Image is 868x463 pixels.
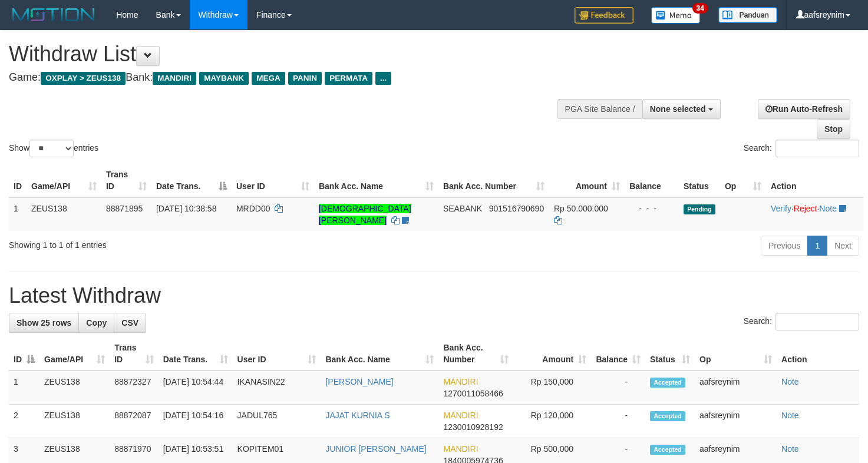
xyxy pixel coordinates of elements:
th: Bank Acc. Number: activate to sort column ascending [438,164,549,197]
a: CSV [114,313,146,333]
th: ID: activate to sort column descending [9,337,39,371]
a: Note [781,444,799,454]
label: Search: [744,313,859,330]
a: [PERSON_NAME] [325,377,393,386]
label: Search: [744,140,859,157]
a: Note [819,204,837,213]
input: Search: [775,140,859,157]
th: User ID: activate to sort column ascending [233,337,321,371]
td: · · [766,197,863,231]
a: Copy [78,313,114,333]
h1: Latest Withdraw [9,284,859,307]
a: [DEMOGRAPHIC_DATA][PERSON_NAME] [319,204,411,225]
th: Status [679,164,720,197]
h1: Withdraw List [9,42,567,66]
a: Note [781,377,799,386]
span: Copy 1230010928192 to clipboard [443,422,503,432]
span: Accepted [650,445,685,455]
span: Copy 1270011058466 to clipboard [443,389,503,398]
span: 88871895 [106,204,143,213]
td: aafsreynim [695,371,777,405]
span: ... [375,72,391,85]
a: 1 [807,236,827,256]
th: Amount: activate to sort column ascending [513,337,592,371]
span: Rp 50.000.000 [554,204,608,213]
span: PERMATA [325,72,372,85]
td: [DATE] 10:54:44 [159,371,233,405]
div: Showing 1 to 1 of 1 entries [9,234,353,251]
th: Game/API: activate to sort column ascending [39,337,110,371]
a: Reject [794,204,817,213]
span: 34 [692,3,708,14]
span: CSV [121,318,138,328]
td: ZEUS138 [27,197,101,231]
td: - [591,405,645,438]
a: Verify [771,204,791,213]
span: PANIN [288,72,322,85]
span: MANDIRI [153,72,196,85]
div: - - - [629,203,674,214]
td: Rp 150,000 [513,371,592,405]
th: Bank Acc. Name: activate to sort column ascending [321,337,438,371]
span: [DATE] 10:38:58 [156,204,216,213]
th: Trans ID: activate to sort column ascending [110,337,159,371]
th: User ID: activate to sort column ascending [232,164,314,197]
th: Op: activate to sort column ascending [720,164,766,197]
th: Date Trans.: activate to sort column descending [151,164,232,197]
img: panduan.png [718,7,777,23]
h4: Game: Bank: [9,72,567,84]
th: Status: activate to sort column ascending [645,337,695,371]
a: Run Auto-Refresh [758,99,850,119]
td: 1 [9,371,39,405]
th: Action [777,337,859,371]
td: ZEUS138 [39,405,110,438]
span: MAYBANK [199,72,249,85]
a: Note [781,411,799,420]
span: Copy [86,318,107,328]
th: Balance [625,164,679,197]
label: Show entries [9,140,98,157]
td: - [591,371,645,405]
a: Show 25 rows [9,313,79,333]
td: JADUL765 [233,405,321,438]
span: Copy 901516790690 to clipboard [489,204,544,213]
a: JAJAT KURNIA S [325,411,390,420]
a: Stop [817,119,850,139]
span: Pending [684,204,715,214]
td: aafsreynim [695,405,777,438]
img: Button%20Memo.svg [651,7,701,24]
span: MANDIRI [443,377,478,386]
td: [DATE] 10:54:16 [159,405,233,438]
td: 2 [9,405,39,438]
span: Accepted [650,378,685,388]
span: Accepted [650,411,685,421]
th: Action [766,164,863,197]
th: Date Trans.: activate to sort column ascending [159,337,233,371]
span: MANDIRI [443,444,478,454]
button: None selected [642,99,721,119]
div: PGA Site Balance / [557,99,642,119]
img: Feedback.jpg [575,7,633,24]
th: Bank Acc. Number: activate to sort column ascending [438,337,513,371]
img: MOTION_logo.png [9,6,98,24]
td: ZEUS138 [39,371,110,405]
td: 88872087 [110,405,159,438]
span: Show 25 rows [16,318,71,328]
td: IKANASIN22 [233,371,321,405]
th: Amount: activate to sort column ascending [549,164,625,197]
th: Bank Acc. Name: activate to sort column ascending [314,164,438,197]
th: Trans ID: activate to sort column ascending [101,164,151,197]
a: Previous [761,236,808,256]
th: Balance: activate to sort column ascending [591,337,645,371]
th: Op: activate to sort column ascending [695,337,777,371]
span: SEABANK [443,204,482,213]
span: MRDD00 [236,204,270,213]
input: Search: [775,313,859,330]
td: 1 [9,197,27,231]
a: Next [827,236,859,256]
span: None selected [650,104,706,114]
th: ID [9,164,27,197]
span: MANDIRI [443,411,478,420]
td: Rp 120,000 [513,405,592,438]
span: MEGA [252,72,285,85]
